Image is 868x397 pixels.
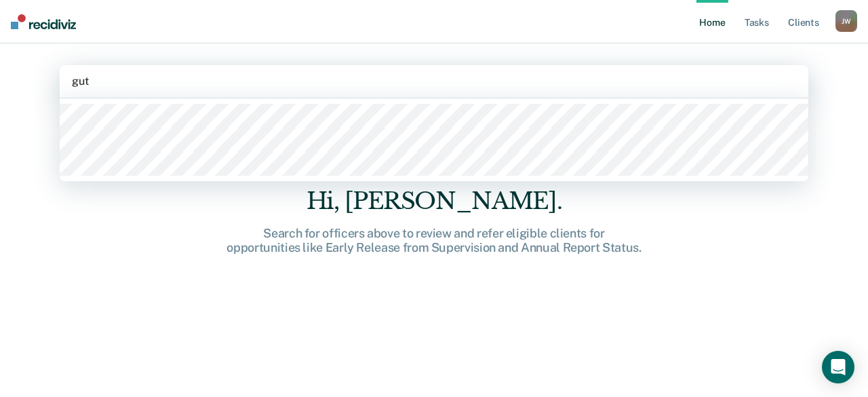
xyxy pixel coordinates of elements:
button: JW [835,10,857,32]
img: Recidiviz [11,14,76,29]
div: J W [835,10,857,32]
div: Open Intercom Messenger [822,351,854,383]
div: Search for officers above to review and refer eligible clients for opportunities like Early Relea... [217,226,651,255]
div: Hi, [PERSON_NAME]. [217,187,651,215]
